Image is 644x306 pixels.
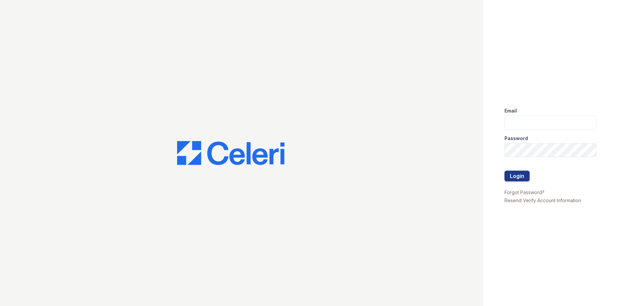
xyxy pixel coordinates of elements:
[504,189,544,195] a: Forgot Password?
[504,107,517,114] label: Email
[504,198,581,203] a: Resend Verify Account Information
[504,135,528,142] label: Password
[504,171,530,181] button: Login
[177,141,284,165] img: CE_Logo_Blue-a8612792a0a2168367f1c8372b55b34899dd931a85d93a1a3d3e32e68fde9ad4.png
